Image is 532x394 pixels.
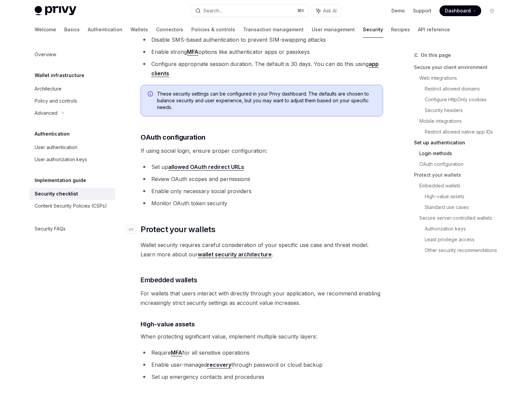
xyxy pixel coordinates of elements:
[207,361,231,368] a: recovery
[419,148,503,159] a: Login methods
[425,83,503,94] a: Restrict allowed domains
[419,159,503,170] a: OAuth configuration
[29,141,115,153] a: User authentication
[312,5,341,17] button: Ask AI
[35,155,87,164] div: User authorization keys
[35,71,84,79] h5: Wallet infrastructure
[141,47,383,57] li: Enable strong options like authenticator apps or passkeys
[141,360,383,369] li: Enable user-managed through password or cloud backup
[35,50,56,59] div: Overview
[198,251,272,258] a: wallet security architecture
[29,153,115,166] a: User authorization keys
[35,190,78,198] div: Security checklist
[414,137,503,148] a: Set up authentication
[130,22,148,38] a: Wallets
[418,22,450,38] a: API reference
[35,143,77,151] div: User authentication
[187,48,198,56] a: MFA
[64,22,80,38] a: Basics
[203,7,222,15] div: Search...
[445,7,471,14] span: Dashboard
[141,348,383,357] li: Require for all sensitive operations
[141,321,195,328] strong: High-value assets
[141,332,383,341] span: When protecting significant value, implement multiple security layers:
[141,133,205,141] strong: OAuth configuration
[419,180,503,191] a: Embedded wallets
[141,372,383,382] li: Set up emergency contacts and procedures
[148,91,154,98] svg: Info
[35,202,107,210] div: Content Security Policies (CSPs)
[88,22,122,38] a: Authentication
[425,245,503,256] a: Other security recommendations
[191,5,308,17] button: Search...⌘K
[413,7,431,14] a: Support
[425,94,503,105] a: Configure HttpOnly cookies
[29,200,115,212] a: Content Security Policies (CSPs)
[29,83,115,95] a: Architecture
[141,162,383,172] li: Set up
[425,202,503,213] a: Standard use cases
[35,176,86,184] h5: Implementation guide
[141,146,383,155] span: If using social login, ensure proper configuration:
[425,234,503,245] a: Least privilege access
[141,199,383,208] li: Monitor OAuth token security
[35,130,70,138] h5: Authentication
[35,109,58,117] div: Advanced
[29,223,115,235] a: Security FAQs
[425,223,503,234] a: Authorization keys
[191,22,235,38] a: Policies & controls
[487,5,497,16] button: Toggle dark mode
[141,289,383,308] span: For wallets that users interact with directly through your application, we recommend enabling inc...
[29,188,115,200] a: Security checklist
[35,22,56,38] a: Welcome
[243,22,304,38] a: Transaction management
[141,174,383,184] li: Review OAuth scopes and permissions
[29,95,115,107] a: Policy and controls
[419,116,503,127] a: Mobile integrations
[297,8,304,13] span: ⌘ K
[414,170,503,180] a: Protect your wallets
[391,7,405,14] a: Demo
[171,349,182,356] a: MFA
[35,97,77,105] div: Policy and controls
[141,59,383,78] li: Configure appropriate session duration. The default is 30 days. You can do this using
[414,62,503,73] a: Secure your client environment
[421,51,451,59] span: On this page
[35,225,66,233] div: Security FAQs
[141,275,197,285] span: Embedded wallets
[419,73,503,83] a: Web integrations
[141,224,215,235] span: Protect your wallets
[425,105,503,116] a: Security headers
[35,85,62,93] div: Architecture
[425,191,503,202] a: High-value assets
[363,22,383,38] a: Security
[419,213,503,223] a: Secure server-controlled wallets
[440,5,481,16] a: Dashboard
[156,22,183,38] a: Connectors
[127,224,141,235] a: Navigate to header
[323,7,337,14] span: Ask AI
[425,127,503,137] a: Restrict allowed native app IDs
[141,240,383,259] span: Wallet security requires careful consideration of your specific use case and threat model. Learn ...
[35,6,76,15] img: light logo
[157,91,376,111] span: These security settings can be configured in your Privy dashboard. The defaults are chosen to bal...
[141,186,383,196] li: Enable only necessary social providers
[391,22,410,38] a: Recipes
[29,48,115,61] a: Overview
[168,164,244,171] a: allowed OAuth redirect URLs
[141,35,383,44] li: Disable SMS-based authentication to prevent SIM-swapping attacks
[312,22,355,38] a: User management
